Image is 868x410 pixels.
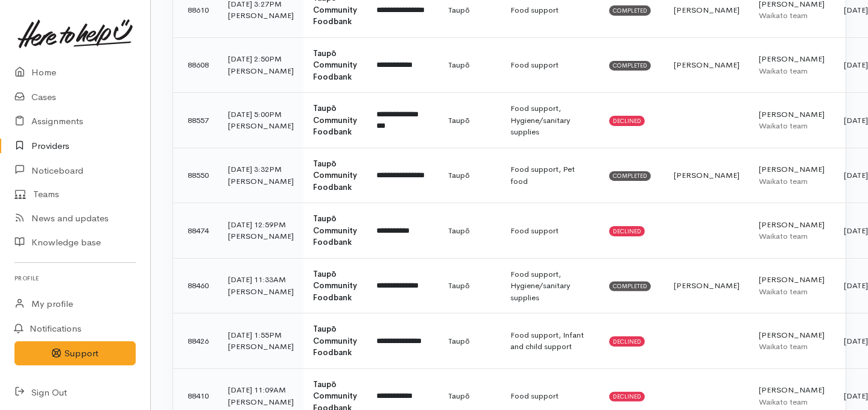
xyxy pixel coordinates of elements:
[749,314,834,369] td: [PERSON_NAME]
[844,225,868,236] time: [DATE]
[228,230,294,242] div: [PERSON_NAME]
[759,175,825,188] div: Waikato team
[609,171,651,181] span: Completed
[609,392,645,402] span: Declined
[313,103,357,137] b: Taupō Community Foodbank
[759,396,825,408] div: Waikato team
[749,258,834,314] td: [PERSON_NAME]
[439,258,501,314] td: Taupō
[609,336,645,346] span: Declined
[439,314,501,369] td: Taupō
[844,170,868,180] time: [DATE]
[228,396,294,408] div: [PERSON_NAME]
[228,10,294,22] div: [PERSON_NAME]
[759,65,825,77] div: Waikato team
[759,10,825,22] div: Waikato team
[228,175,294,188] div: [PERSON_NAME]
[609,282,651,291] span: Completed
[749,93,834,148] td: [PERSON_NAME]
[218,93,303,148] td: [DATE] 5:00PM
[844,5,868,15] time: [DATE]
[759,341,825,353] div: Waikato team
[218,37,303,93] td: [DATE] 2:50PM
[609,116,645,125] span: Declined
[844,280,868,291] time: [DATE]
[218,203,303,259] td: [DATE] 12:59PM
[439,148,501,203] td: Taupō
[664,37,749,93] td: [PERSON_NAME]
[749,203,834,259] td: [PERSON_NAME]
[439,203,501,259] td: Taupō
[501,258,600,314] td: Food support, Hygiene/sanitary supplies
[501,148,600,203] td: Food support, Pet food
[228,286,294,298] div: [PERSON_NAME]
[218,148,303,203] td: [DATE] 3:32PM
[749,37,834,93] td: [PERSON_NAME]
[228,120,294,132] div: [PERSON_NAME]
[759,120,825,132] div: Waikato team
[313,48,357,82] b: Taupō Community Foodbank
[501,203,600,259] td: Food support
[759,230,825,242] div: Waikato team
[313,324,357,358] b: Taupō Community Foodbank
[501,314,600,369] td: Food support, Infant and child support
[609,5,651,15] span: Completed
[173,314,218,369] td: 88426
[844,60,868,70] time: [DATE]
[313,269,357,303] b: Taupō Community Foodbank
[14,341,136,366] button: Support
[439,37,501,93] td: Taupō
[218,258,303,314] td: [DATE] 11:33AM
[173,37,218,93] td: 88608
[218,314,303,369] td: [DATE] 1:55PM
[173,203,218,259] td: 88474
[313,159,357,192] b: Taupō Community Foodbank
[749,148,834,203] td: [PERSON_NAME]
[609,226,645,236] span: Declined
[759,286,825,298] div: Waikato team
[228,65,294,77] div: [PERSON_NAME]
[173,93,218,148] td: 88557
[501,93,600,148] td: Food support, Hygiene/sanitary supplies
[228,341,294,353] div: [PERSON_NAME]
[313,213,357,247] b: Taupō Community Foodbank
[609,61,651,71] span: Completed
[173,258,218,314] td: 88460
[844,391,868,401] time: [DATE]
[501,37,600,93] td: Food support
[173,148,218,203] td: 88550
[664,148,749,203] td: [PERSON_NAME]
[664,258,749,314] td: [PERSON_NAME]
[14,270,136,286] h6: Profile
[439,93,501,148] td: Taupō
[844,115,868,125] time: [DATE]
[844,336,868,346] time: [DATE]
